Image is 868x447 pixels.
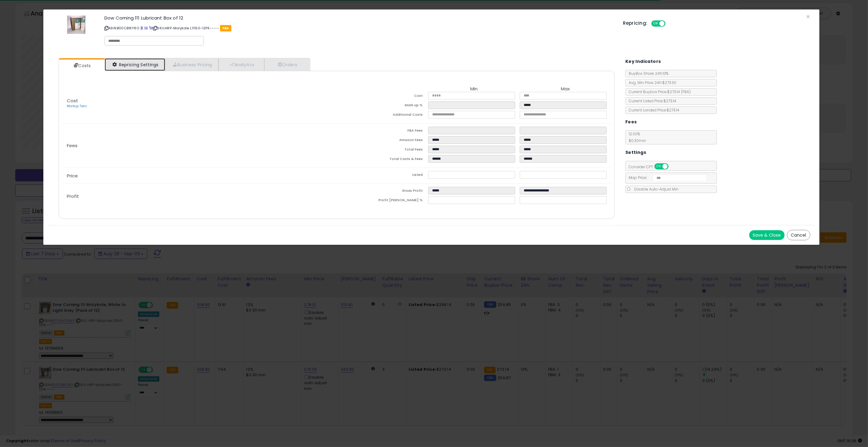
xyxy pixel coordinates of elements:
[62,173,337,178] p: Price
[626,175,707,180] span: Map Price:
[806,12,810,21] span: ×
[626,98,676,104] span: Current Listed Price: $273.14
[625,118,637,126] h5: Fees
[165,58,219,71] a: Business Pricing
[219,58,264,71] a: Analytics
[104,23,614,33] p: ASIN: B00CB1KY8O | SKU: HRP-Molykote L11150-12PK-----
[428,86,520,92] th: Min
[337,187,428,196] td: Gross Profit
[337,146,428,155] td: Total Fees
[145,26,148,31] a: All offer listings
[67,16,85,34] img: 51Dz5kbLVFL._SL60_.jpg
[626,131,646,143] span: 12.00 %
[59,60,104,72] a: Costs
[264,58,309,71] a: Orders
[67,104,87,108] a: Markup Tiers
[337,196,428,206] td: Profit [PERSON_NAME] %
[667,89,691,94] span: $273.14
[749,230,785,240] button: Save & Close
[625,58,661,65] h5: Key Indicators
[337,101,428,111] td: Mark up %
[140,26,143,31] a: BuyBox page
[337,136,428,146] td: Amazon Fees
[337,171,428,180] td: Listed
[104,16,614,20] h3: Dow Corning 111 Lubricant Box of 12
[664,21,674,26] span: OFF
[337,127,428,136] td: FBA Fees
[520,86,611,92] th: Max
[681,89,691,94] span: ( FBA )
[631,187,678,192] span: Disable Auto-Adjust Min
[626,89,691,94] span: Current Buybox Price:
[626,138,646,143] span: $0.30 min
[623,21,648,26] h5: Repricing:
[626,71,668,76] span: BuyBox Share 24h: 13%
[655,164,663,169] span: ON
[625,149,646,156] h5: Settings
[62,143,337,148] p: Fees
[787,230,810,240] button: Cancel
[668,164,678,169] span: OFF
[105,58,165,71] a: Repricing Settings
[337,155,428,165] td: Total Costs & Fees
[626,80,676,85] span: Avg. Win Price 24h: $273.30
[62,194,337,199] p: Profit
[62,98,337,109] p: Cost
[149,26,152,31] a: Your listing only
[652,21,660,26] span: ON
[337,92,428,101] td: Cost
[626,107,679,113] span: Current Landed Price: $273.14
[626,164,677,169] span: Consider CPT:
[220,25,231,31] span: FBA
[337,111,428,120] td: Additional Costs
